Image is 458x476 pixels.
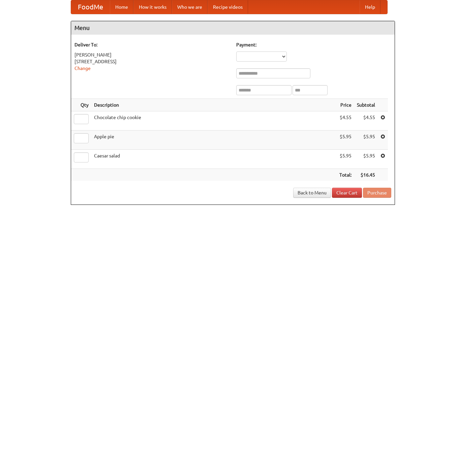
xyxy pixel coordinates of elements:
[74,66,91,71] a: Change
[337,131,354,150] td: $5.95
[337,150,354,169] td: $5.95
[337,99,354,111] th: Price
[110,0,133,14] a: Home
[332,188,362,198] a: Clear Cart
[293,188,331,198] a: Back to Menu
[74,41,230,48] h5: Deliver To:
[91,99,337,111] th: Description
[71,0,110,14] a: FoodMe
[354,169,378,181] th: $16.45
[74,58,230,65] div: [STREET_ADDRESS]
[208,0,248,14] a: Recipe videos
[71,99,91,111] th: Qty
[71,21,395,35] h4: Menu
[354,131,378,150] td: $5.95
[360,0,380,14] a: Help
[354,150,378,169] td: $5.95
[91,131,337,150] td: Apple pie
[133,0,172,14] a: How it works
[337,169,354,181] th: Total:
[91,150,337,169] td: Caesar salad
[363,188,391,198] button: Purchase
[337,111,354,131] td: $4.55
[172,0,208,14] a: Who we are
[91,111,337,131] td: Chocolate chip cookie
[354,99,378,111] th: Subtotal
[74,51,230,58] div: [PERSON_NAME]
[354,111,378,131] td: $4.55
[236,41,391,48] h5: Payment:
